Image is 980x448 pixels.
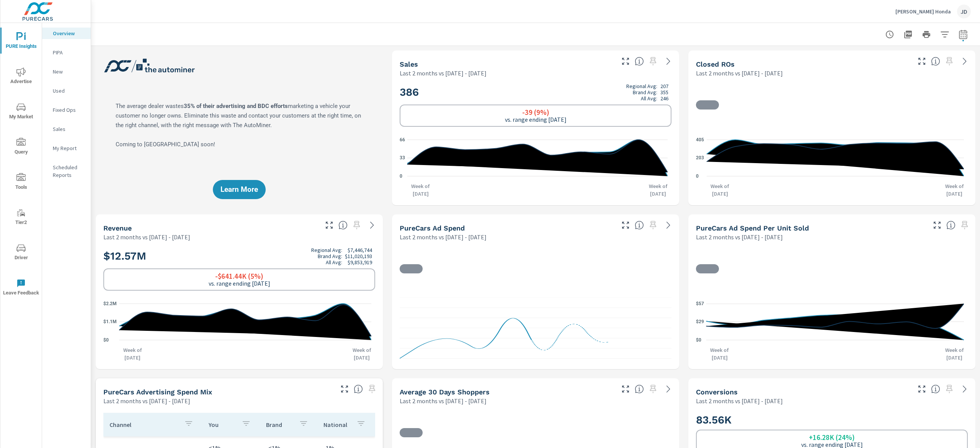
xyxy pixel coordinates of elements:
[957,5,971,18] div: JD
[0,23,42,305] div: nav menu
[311,247,342,253] p: Regional Avg:
[959,383,971,395] a: See more details in report
[662,219,675,231] a: See more details in report
[696,69,783,78] p: Last 2 months vs [DATE] - [DATE]
[641,95,657,101] p: All Avg:
[348,259,372,265] p: $9,853,919
[42,162,91,181] div: Scheduled Reports
[931,57,940,66] span: Number of Repair Orders Closed by the selected dealership group over the selected time range. [So...
[635,384,644,394] span: A rolling 30 day total of daily Shoppers on the dealership website, averaged over the selected da...
[619,383,632,395] button: Make Fullscreen
[400,173,402,179] text: 0
[895,8,951,15] p: [PERSON_NAME] Honda
[400,396,487,405] p: Last 2 months vs [DATE] - [DATE]
[42,66,91,77] div: New
[338,221,348,230] span: Total sales revenue over the selected date range. [Source: This data is sourced from the dealer’s...
[348,346,375,361] p: Week of [DATE]
[323,219,335,231] button: Make Fullscreen
[103,247,375,265] h2: $12.57M
[660,89,668,95] p: 355
[53,68,85,75] p: New
[505,116,567,123] p: vs. range ending [DATE]
[400,137,405,142] text: 66
[943,55,955,67] span: Select a preset comparison range to save this widget
[696,155,704,160] text: 203
[3,138,39,157] span: Query
[3,173,39,192] span: Tools
[696,388,738,396] h5: Conversions
[619,219,632,231] button: Make Fullscreen
[696,319,704,324] text: $29
[696,301,704,307] text: $57
[647,383,659,395] span: Select a preset comparison range to save this widget
[696,224,809,232] h5: PureCars Ad Spend Per Unit Sold
[103,301,117,306] text: $2.2M
[626,83,657,89] p: Regional Avg:
[645,182,671,198] p: Week of [DATE]
[943,383,955,395] span: Select a preset comparison range to save this widget
[400,69,487,78] p: Last 2 months vs [DATE] - [DATE]
[919,27,934,42] button: Print Report
[366,219,378,231] a: See more details in report
[318,253,342,259] p: Brand Avg:
[338,383,351,395] button: Make Fullscreen
[3,67,39,86] span: Advertise
[633,89,657,95] p: Brand Avg:
[522,108,549,116] h6: -39 (9%)
[801,441,863,448] p: vs. range ending [DATE]
[959,219,971,231] span: Select a preset comparison range to save this widget
[619,55,632,67] button: Make Fullscreen
[662,383,675,395] a: See more details in report
[42,85,91,96] div: Used
[400,388,490,396] h5: Average 30 Days Shoppers
[53,29,85,37] p: Overview
[215,272,263,280] h6: -$641.44K (5%)
[53,164,85,179] p: Scheduled Reports
[209,280,270,287] p: vs. range ending [DATE]
[635,221,644,230] span: Total cost of media for all PureCars channels for the selected dealership group over the selected...
[103,232,190,242] p: Last 2 months vs [DATE] - [DATE]
[400,155,405,161] text: 33
[946,221,955,230] span: Average cost of advertising per each vehicle sold at the dealer over the selected date range. The...
[696,137,704,142] text: 405
[900,27,916,42] button: "Export Report to PDF"
[937,27,952,42] button: Apply Filters
[103,224,132,232] h5: Revenue
[696,413,968,427] h2: 83.56K
[706,346,733,361] p: Week of [DATE]
[53,106,85,114] p: Fixed Ops
[3,208,39,227] span: Tier2
[220,186,258,193] span: Learn More
[916,383,928,395] button: Make Fullscreen
[109,421,178,428] p: Channel
[955,27,971,42] button: Select Date Range
[647,219,659,231] span: Select a preset comparison range to save this widget
[42,28,91,39] div: Overview
[3,32,39,51] span: PURE Insights
[354,384,363,394] span: This table looks at how you compare to the amount of budget you spend per channel as opposed to y...
[400,83,671,101] h2: 386
[348,247,372,253] p: $7,446,744
[103,319,117,325] text: $1.1M
[213,180,266,199] button: Learn More
[707,182,733,198] p: Week of [DATE]
[366,383,378,395] span: Select a preset comparison range to save this widget
[660,83,668,89] p: 207
[53,144,85,152] p: My Report
[103,388,212,396] h5: PureCars Advertising Spend Mix
[103,396,190,405] p: Last 2 months vs [DATE] - [DATE]
[42,123,91,135] div: Sales
[53,125,85,133] p: Sales
[660,95,668,101] p: 246
[53,87,85,95] p: Used
[635,57,644,66] span: Number of vehicles sold by the dealership over the selected date range. [Source: This data is sou...
[119,346,146,361] p: Week of [DATE]
[696,396,783,405] p: Last 2 months vs [DATE] - [DATE]
[809,433,855,441] h6: +16.28K (24%)
[400,224,465,232] h5: PureCars Ad Spend
[3,244,39,262] span: Driver
[941,346,968,361] p: Week of [DATE]
[351,219,363,231] span: Select a preset comparison range to save this widget
[42,104,91,116] div: Fixed Ops
[400,60,418,68] h5: Sales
